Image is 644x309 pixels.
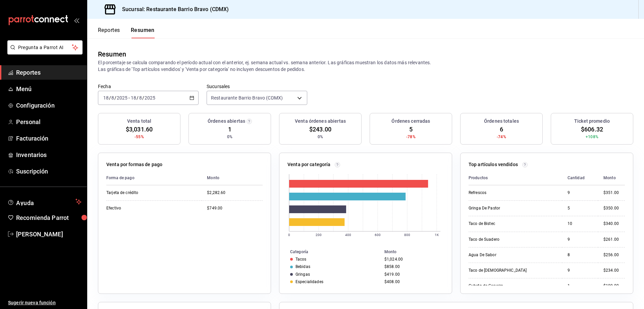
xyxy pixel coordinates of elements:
text: 800 [404,233,410,237]
div: $350.00 [603,205,625,211]
div: $408.00 [384,279,441,284]
span: Restaurante Barrio Bravo (CDMX) [211,94,283,101]
text: 0 [288,233,290,237]
div: Bebidas [296,264,310,269]
span: 6 [500,125,503,134]
span: Recomienda Parrot [16,213,82,222]
div: $199.00 [603,283,625,289]
div: $256.00 [603,252,625,258]
th: Cantidad [562,171,598,185]
th: Monto [598,171,625,185]
div: Taco de Bistec [469,221,536,227]
th: Monto [202,171,263,185]
div: $419.00 [384,272,441,277]
div: Tacos [296,257,307,262]
input: -- [111,95,114,101]
div: Tarjeta de crédito [106,190,173,196]
label: Fecha [98,84,199,89]
span: Reportes [16,68,82,77]
div: $1,024.00 [384,257,441,262]
div: 10 [568,221,593,227]
p: Venta por categoría [287,161,331,168]
h3: Venta total [127,118,151,125]
div: Taco de Suadero [469,237,536,242]
span: Personal [16,117,82,126]
span: [PERSON_NAME] [16,230,82,239]
p: El porcentaje se calcula comparando el período actual con el anterior, ej. semana actual vs. sema... [98,59,633,73]
div: Taco de [DEMOGRAPHIC_DATA] [469,268,536,273]
th: Monto [382,248,452,256]
span: $606.32 [581,125,603,134]
input: -- [103,95,109,101]
th: Categoría [279,248,382,256]
div: $234.00 [603,268,625,273]
input: ---- [116,95,128,101]
text: 200 [316,233,322,237]
span: -74% [497,134,506,140]
div: Agua De Sabor [469,252,536,258]
span: Pregunta a Parrot AI [18,44,72,51]
span: Sugerir nueva función [8,299,82,306]
button: Reportes [98,27,120,38]
span: Suscripción [16,167,82,176]
span: -55% [135,134,144,140]
label: Sucursales [207,84,307,89]
span: Facturación [16,134,82,143]
p: Venta por formas de pago [106,161,162,168]
button: Pregunta a Parrot AI [7,40,83,54]
text: 600 [375,233,381,237]
h3: Órdenes cerradas [391,118,430,125]
span: Menú [16,84,82,93]
th: Productos [469,171,562,185]
input: -- [139,95,142,101]
h3: Ticket promedio [574,118,610,125]
span: 1 [228,125,231,134]
span: / [137,95,139,101]
span: 0% [227,134,232,140]
div: Gringa De Pastor [469,205,536,211]
span: - [128,95,130,101]
div: 9 [568,237,593,242]
a: Pregunta a Parrot AI [5,49,83,56]
input: -- [130,95,137,101]
div: $340.00 [603,221,625,227]
div: 9 [568,268,593,273]
span: $3,031.60 [126,125,153,134]
div: $2,282.60 [207,190,263,196]
div: Refrescos [469,190,536,196]
span: $243.00 [309,125,331,134]
span: Ayuda [16,198,73,206]
div: 9 [568,190,593,196]
div: navigation tabs [98,27,155,38]
div: Gringas [296,272,310,277]
span: +108% [586,134,598,140]
h3: Sucursal: Restaurante Barrio Bravo (CDMX) [117,5,229,13]
button: Resumen [131,27,155,38]
span: Configuración [16,101,82,110]
span: Inventarios [16,150,82,159]
div: 8 [568,252,593,258]
th: Forma de pago [106,171,202,185]
input: ---- [144,95,156,101]
div: $261.00 [603,237,625,242]
div: Especialidades [296,279,323,284]
h3: Órdenes totales [484,118,519,125]
span: / [142,95,144,101]
div: Cubeta de Cerveza [469,283,536,289]
text: 1K [435,233,439,237]
div: Efectivo [106,205,173,211]
p: Top artículos vendidos [469,161,518,168]
h3: Venta órdenes abiertas [295,118,346,125]
span: 5 [409,125,413,134]
h3: Órdenes abiertas [208,118,245,125]
text: 400 [345,233,351,237]
div: Resumen [98,49,126,59]
button: open_drawer_menu [74,17,79,23]
div: $351.00 [603,190,625,196]
div: 1 [568,283,593,289]
div: 5 [568,205,593,211]
span: -78% [406,134,416,140]
span: 0% [318,134,323,140]
div: $749.00 [207,205,263,211]
div: $858.00 [384,264,441,269]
